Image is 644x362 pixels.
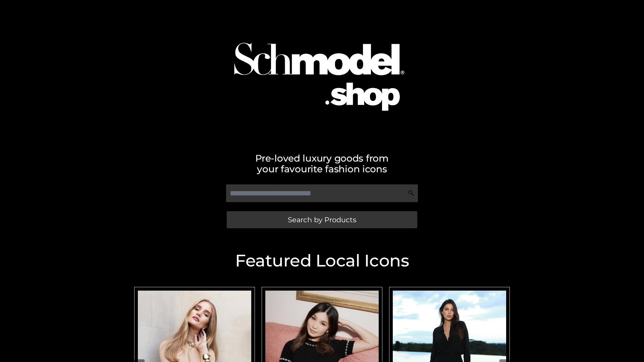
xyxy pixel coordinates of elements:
a: Search by Products [227,211,417,228]
span: Search by Products [288,216,356,223]
h2: Featured Local Icons​ [131,252,513,269]
h2: Pre-loved luxury goods from your favourite fashion icons [131,153,513,174]
img: Search Icon [408,190,415,196]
